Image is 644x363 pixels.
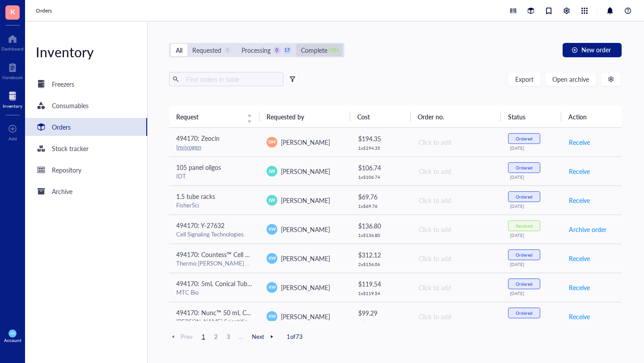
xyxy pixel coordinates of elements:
[516,281,533,287] div: Ordered
[358,291,403,296] div: 1 x $ 119.54
[223,333,234,341] span: 3
[52,79,74,89] div: Freezers
[52,165,81,175] div: Repository
[569,195,590,205] span: Receive
[182,72,280,86] input: Find orders in table
[358,279,403,289] div: $ 119.54
[25,161,147,179] a: Repository
[510,320,554,325] div: [DATE]
[281,138,330,147] span: [PERSON_NAME]
[569,224,606,234] span: Archive order
[508,72,541,86] button: Export
[268,255,275,262] span: KW
[1,46,24,51] div: Dashboard
[358,163,403,173] div: $ 106.74
[358,145,403,151] div: 1 x $ 194.35
[301,45,327,55] div: Complete
[169,333,193,341] span: Prev
[581,46,611,53] span: New order
[419,166,494,176] div: Click to add
[516,310,533,316] div: Ordered
[419,137,494,147] div: Click to add
[510,174,554,180] div: [DATE]
[510,145,554,151] div: [DATE]
[419,283,494,292] div: Click to add
[2,60,23,80] a: Notebook
[281,254,330,263] span: [PERSON_NAME]
[569,253,590,263] span: Receive
[569,166,590,176] span: Receive
[568,251,590,266] button: Receive
[176,250,314,259] span: 494170: Countess™ Cell Counting Chamber Slides
[268,284,275,291] span: KW
[8,136,17,141] div: Add
[25,43,147,61] div: Inventory
[350,106,411,127] th: Cost
[411,215,501,244] td: Click to add
[284,46,291,54] div: 17
[358,232,403,238] div: 1 x $ 136.80
[510,291,554,296] div: [DATE]
[568,193,590,207] button: Receive
[358,262,403,267] div: 2 x $ 156.06
[568,135,590,149] button: Receive
[176,201,253,209] div: FisherSci
[358,308,403,318] div: $ 99.29
[198,333,209,341] span: 1
[419,312,494,321] div: Click to add
[563,43,622,57] button: New order
[358,320,403,325] div: 1 x $ 99.29
[358,250,403,260] div: $ 312.12
[552,76,589,83] span: Open archive
[516,165,533,170] div: Ordered
[568,309,590,324] button: Receive
[52,122,71,132] div: Orders
[224,46,232,54] div: 0
[358,221,403,231] div: $ 136.80
[176,221,225,230] span: 494170: Y-27632
[176,308,395,317] span: 494170: Nunc™ 50 mL Conical Polypropylene Centrifuge Tubes, Sterile, Racked
[4,338,21,343] div: Account
[419,224,494,234] div: Click to add
[281,283,330,292] span: [PERSON_NAME]
[419,253,494,263] div: Click to add
[510,262,554,267] div: [DATE]
[176,279,276,288] span: 494170: 5mL Conical Tubes 500/CS
[510,203,554,209] div: [DATE]
[516,136,533,141] div: Ordered
[25,118,147,136] a: Orders
[52,144,89,153] div: Stock tracker
[568,280,590,295] button: Receive
[358,203,403,209] div: 1 x $ 69.76
[411,273,501,302] td: Click to add
[268,197,275,204] span: JW
[358,174,403,180] div: 1 x $ 106.74
[568,222,607,236] button: Archive order
[176,192,215,201] span: 1.5 tube racks
[52,101,89,110] div: Consumables
[176,134,220,143] span: 494170: Zeocin
[176,288,253,296] div: MTC Bio
[330,46,338,54] div: 1791
[358,134,403,144] div: $ 194.35
[281,312,330,321] span: [PERSON_NAME]
[176,143,201,151] a: Invivogen
[3,103,22,109] div: Inventory
[568,164,590,178] button: Receive
[268,168,275,175] span: JW
[211,333,221,341] span: 2
[259,106,350,127] th: Requested by
[516,223,533,228] div: Received
[411,244,501,273] td: Click to add
[236,333,246,341] span: ...
[268,139,275,145] span: DM
[52,186,72,196] div: Archive
[3,89,22,109] a: Inventory
[358,192,403,202] div: $ 69.76
[510,232,554,238] div: [DATE]
[25,139,147,157] a: Stock tracker
[561,106,622,127] th: Action
[176,259,253,267] div: Thermo [PERSON_NAME] Scientific
[411,128,501,157] td: Click to add
[515,76,534,83] span: Export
